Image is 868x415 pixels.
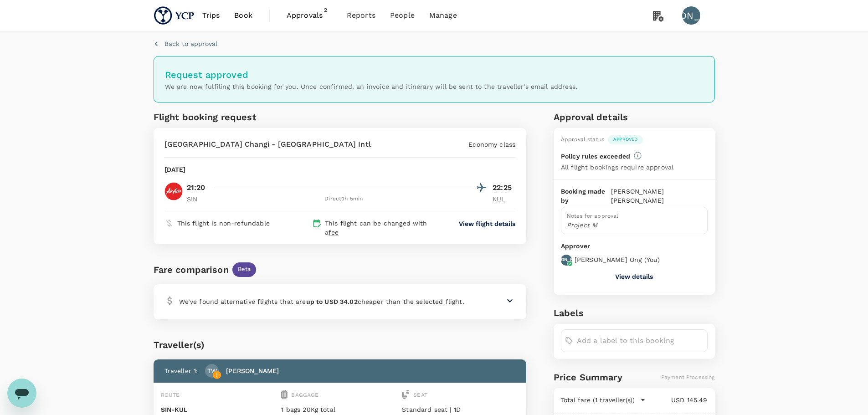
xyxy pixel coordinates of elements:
p: All flight bookings require approval [561,163,673,172]
span: Baggage [291,392,318,398]
p: [PERSON_NAME] [PERSON_NAME] [611,187,708,205]
span: Seat [413,392,427,398]
p: [PERSON_NAME] Ong ( You ) [575,255,660,264]
button: View flight details [459,219,515,228]
span: Book [234,10,252,21]
span: People [390,10,415,21]
h6: Approval details [554,110,715,124]
span: Manage [429,10,457,21]
img: baggage-icon [281,390,288,399]
p: Standard seat | 1D [402,405,519,414]
div: [PERSON_NAME] [682,6,700,25]
span: Payment Processing [661,374,715,380]
p: [PERSON_NAME] [226,366,279,375]
img: AK [164,182,183,200]
p: Traveller 1 : [164,366,198,375]
span: Approved [608,136,643,143]
span: 2 [321,5,330,15]
button: Back to approval [154,39,217,48]
h6: Labels [554,306,715,320]
h6: Flight booking request [154,110,338,124]
p: KUL [493,195,515,204]
button: View details [615,273,653,280]
p: Approver [561,241,708,251]
p: This flight can be changed with a [325,219,442,237]
p: Policy rules exceeded [561,152,630,161]
div: Direct , 1h 5min [215,195,473,204]
p: Project M [567,220,702,230]
p: SIN [187,195,210,204]
input: Add a label to this booking [577,333,704,348]
span: Approvals [287,10,332,21]
span: Route [161,392,180,398]
span: Reports [347,10,375,21]
b: up to USD 34.02 [306,298,358,305]
h6: Price Summary [554,370,622,384]
span: Notes for approval [567,213,619,219]
img: seat-icon [402,390,410,399]
p: 1 bags 20Kg total [281,405,398,414]
div: Fare comparison [154,262,229,277]
p: 21:20 [187,182,205,193]
p: Total fare (1 traveller(s)) [561,395,635,405]
p: [PERSON_NAME] [547,256,585,263]
div: Approval status [561,135,604,144]
p: USD 145.49 [646,395,708,405]
p: 22:25 [493,182,515,193]
span: Trips [202,10,220,21]
p: SIN - KUL [161,405,278,414]
span: Beta [232,265,257,274]
button: Total fare (1 traveller(s)) [561,395,646,405]
p: [GEOGRAPHIC_DATA] Changi - [GEOGRAPHIC_DATA] Intl [164,139,371,150]
p: Economy class [468,140,515,149]
p: Booking made by [561,187,611,205]
p: TW [207,366,217,375]
p: [DATE] [164,165,186,174]
h6: Request approved [165,67,704,82]
iframe: Button to launch messaging window [7,379,36,408]
span: fee [329,229,339,236]
p: We’ve found alternative flights that are cheaper than the selected flight. [179,297,464,306]
img: YCP SG Pte. Ltd. [154,5,195,26]
p: This flight is non-refundable [177,219,270,228]
div: Traveller(s) [154,338,527,352]
p: We are now fulfiling this booking for you. Once confirmed, an invoice and itinerary will be sent ... [165,82,704,91]
p: Back to approval [164,39,217,48]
